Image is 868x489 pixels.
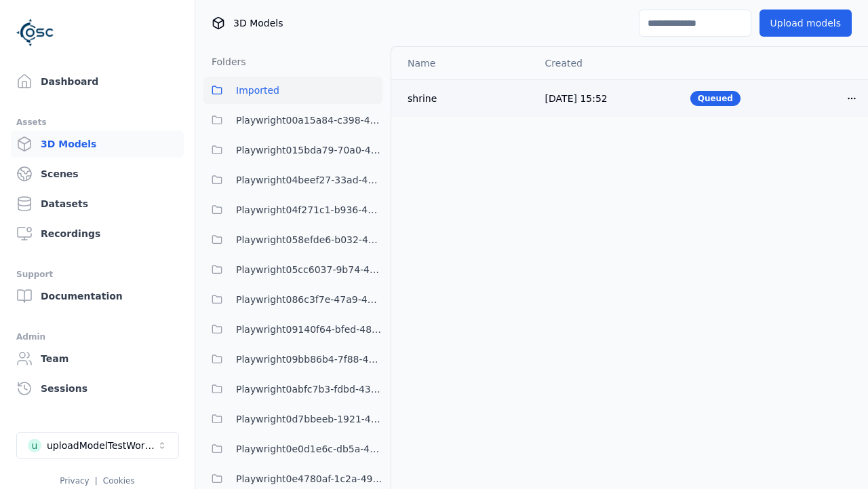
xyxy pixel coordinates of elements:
a: 3D Models [11,130,184,158]
span: Playwright0d7bbeeb-1921-41c6-b931-af810e4ce19a [236,411,382,427]
button: Playwright015bda79-70a0-409c-99cb-1511bab16c94 [203,137,382,164]
button: Playwright0abfc7b3-fdbd-438a-9097-bdc709c88d01 [203,376,382,403]
a: Datasets [11,190,184,217]
a: Team [11,345,184,372]
div: shrine [408,92,524,105]
button: Playwright0d7bbeeb-1921-41c6-b931-af810e4ce19a [203,405,382,433]
a: Documentation [11,283,184,310]
button: Playwright05cc6037-9b74-4704-86c6-3ffabbdece83 [203,256,382,283]
div: Queued [690,91,741,106]
a: Sessions [11,375,184,402]
button: Playwright09bb86b4-7f88-4a8f-8ea8-a4c9412c995e [203,346,382,373]
div: u [28,439,41,452]
span: Playwright00a15a84-c398-4ef4-9da8-38c036397b1e [236,112,382,128]
span: Playwright0abfc7b3-fdbd-438a-9097-bdc709c88d01 [236,381,382,397]
th: Name [391,47,534,79]
button: Playwright086c3f7e-47a9-4b40-930e-6daa73f464cc [203,286,382,313]
h3: Folders [203,55,246,69]
button: Playwright09140f64-bfed-4894-9ae1-f5b1e6c36039 [203,316,382,343]
button: Playwright0e0d1e6c-db5a-4244-b424-632341d2c1b4 [203,435,382,463]
span: Playwright09140f64-bfed-4894-9ae1-f5b1e6c36039 [236,321,382,338]
span: Playwright0e0d1e6c-db5a-4244-b424-632341d2c1b4 [236,441,382,457]
div: uploadModelTestWorkspace [47,439,157,452]
span: Playwright086c3f7e-47a9-4b40-930e-6daa73f464cc [236,291,382,308]
a: Cookies [103,476,135,486]
a: Recordings [11,220,184,247]
span: Playwright09bb86b4-7f88-4a8f-8ea8-a4c9412c995e [236,351,382,367]
button: Upload models [759,10,852,37]
span: [DATE] 15:52 [545,93,608,104]
a: Dashboard [11,68,184,95]
span: | [95,476,98,486]
div: Assets [16,114,178,130]
span: Playwright04beef27-33ad-4b39-a7ba-e3ff045e7193 [236,172,382,188]
span: 3D Models [233,16,283,30]
a: Privacy [60,476,89,486]
img: Logo [16,14,54,52]
th: Created [534,47,679,79]
span: Imported [236,82,279,98]
button: Playwright00a15a84-c398-4ef4-9da8-38c036397b1e [203,107,382,134]
button: Playwright04beef27-33ad-4b39-a7ba-e3ff045e7193 [203,166,382,194]
button: Playwright058efde6-b032-4363-91b7-49175d678812 [203,226,382,253]
button: Imported [203,77,382,104]
a: Scenes [11,160,184,187]
span: Playwright04f271c1-b936-458c-b5f6-36ca6337f11a [236,202,382,218]
button: Select a workspace [16,432,179,459]
div: Support [16,266,178,283]
button: Playwright04f271c1-b936-458c-b5f6-36ca6337f11a [203,196,382,223]
span: Playwright05cc6037-9b74-4704-86c6-3ffabbdece83 [236,261,382,278]
span: Playwright015bda79-70a0-409c-99cb-1511bab16c94 [236,142,382,158]
div: Admin [16,329,178,345]
span: Playwright0e4780af-1c2a-492e-901c-6880da17528a [236,471,382,487]
span: Playwright058efde6-b032-4363-91b7-49175d678812 [236,232,382,248]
